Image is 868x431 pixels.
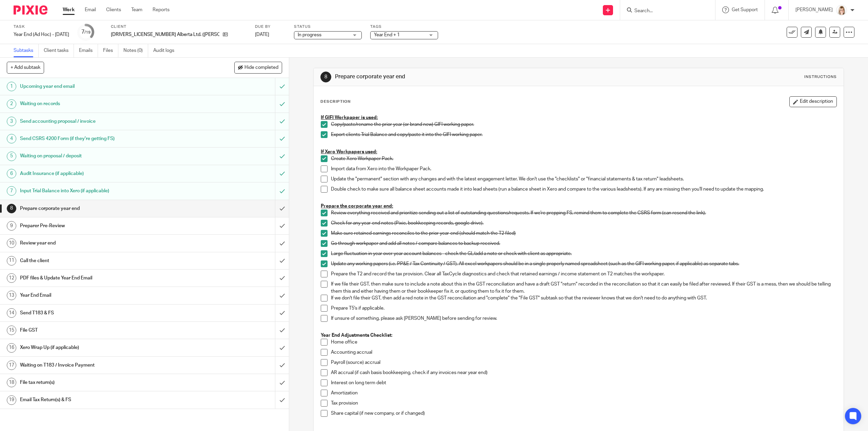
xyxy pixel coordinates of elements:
div: 10 [7,238,16,248]
button: + Add subtask [7,62,44,73]
label: Due by [255,24,285,30]
div: 7 [7,186,16,196]
p: Review everything received and prioritize sending out a list of outstanding questions/requests. I... [331,210,836,216]
div: Year End (Ad Hoc) - [DATE] [14,31,69,38]
a: Work [63,6,75,13]
u: Prepare the corporate year end: [321,204,393,209]
p: Import data from Xero into the Workpaper Pack. [331,165,836,172]
p: Amortization [331,390,836,396]
div: 2 [7,99,16,109]
a: Reports [153,6,170,13]
div: 18 [7,378,16,387]
div: 15 [7,326,16,335]
div: 5 [7,152,16,161]
span: In progress [298,33,321,37]
div: 6 [7,169,16,178]
h1: Send T183 & FS [20,308,185,318]
p: Prepare T5's if applicable. [331,305,836,312]
p: Go through workpaper and add all notes / compare balances to backup received. [331,240,836,247]
img: Tayler%20Headshot%20Compressed%20Resized%202.jpg [836,5,847,16]
p: [PERSON_NAME] [795,6,833,13]
h1: Waiting on records [20,99,185,109]
a: Team [131,6,142,13]
h1: File tax return(s) [20,377,185,388]
a: Subtasks [14,44,39,57]
p: Copy/paste/rename the prior year (or brand new) GIFI working paper. [331,121,836,128]
p: Interest on long term debt [331,379,836,386]
button: Edit description [789,96,837,107]
a: Audit logs [153,44,179,57]
h1: Review year end [20,238,185,248]
div: 17 [7,360,16,370]
h1: File GST [20,325,185,335]
h1: Prepare corporate year end [335,73,593,80]
h1: Send CSRS 4200 Form (if they're getting FS) [20,134,185,144]
a: Notes (0) [123,44,148,57]
h1: Year End Email [20,290,185,300]
p: Prepare the T2 and record the tax provision. Clear all TaxCycle diagnostics and check that retain... [331,271,836,277]
h1: Waiting on T183 / Invoice Payment [20,360,185,370]
p: Share capital (if new company, or if changed) [331,410,836,417]
p: Make sure retained earnings reconciles to the prior year-end (should match the T2 filed) [331,230,836,237]
p: AR accrual (if cash basis bookkeeping, check if any invoices near year end) [331,369,836,376]
div: 8 [7,204,16,213]
a: Clients [106,6,121,13]
h1: Input Trial Balance into Xero (if applicable) [20,186,185,196]
p: Update any working papers (i.e. PP&E / Tax Continuity / GST). All excel workpapers should be in a... [331,260,836,267]
h1: Upcoming year end email [20,81,185,92]
div: 4 [7,134,16,143]
div: Year End (Ad Hoc) - May 2025 [14,31,69,38]
p: Large fluctuation in year over year account balances - check the GL/add a note or check with clie... [331,250,836,257]
p: Export clients Trial Balance and copy/paste it into the GIFI working paper. [331,131,836,138]
img: Pixie [14,5,47,15]
span: Get Support [732,7,758,12]
h1: Xero Wrap Up (if applicable) [20,342,185,353]
input: Search [634,8,695,14]
span: Year End + 1 [374,33,400,37]
div: 11 [7,256,16,266]
u: If Xero Workpapers used: [321,150,377,154]
h1: PDF files & Update Year End Email [20,273,185,283]
p: If we don't file their GST, then add a red note in the GST reconciliation and "complete" the "Fil... [331,295,836,301]
p: Update the "permanent" section with any changes and with the latest engagement letter. We don't u... [331,176,836,182]
a: Emails [79,44,98,57]
div: 9 [7,221,16,231]
button: Hide completed [234,62,282,73]
h1: Call the client [20,256,185,266]
label: Status [294,24,362,30]
p: Double check to make sure all balance sheet accounts made it into lead sheets (run a balance shee... [331,186,836,193]
h1: Waiting on proposal / deposit [20,151,185,161]
p: Description [320,99,351,104]
small: /19 [84,31,91,34]
p: Create Xero Workpaper Pack. [331,155,836,162]
div: 19 [7,395,16,405]
label: Client [111,24,246,30]
a: Email [85,6,96,13]
div: 12 [7,273,16,283]
a: Files [103,44,118,57]
p: Accounting accrual [331,349,836,356]
div: Instructions [804,74,837,80]
h1: Email Tax Return(s) & FS [20,395,185,405]
strong: Year End Adjustments Checklist: [321,333,392,338]
label: Tags [370,24,438,30]
label: Task [14,24,69,30]
div: 1 [7,82,16,91]
h1: Send accounting proposal / invoice [20,116,185,126]
div: 13 [7,291,16,300]
div: 14 [7,308,16,318]
p: Check for any year-end notes (Pixie, bookkeeping records, google drive). [331,220,836,227]
h1: Prepare corporate year end [20,203,185,214]
span: [DATE] [255,32,269,37]
a: Client tasks [44,44,74,57]
div: 8 [320,72,331,82]
p: Tax provision [331,400,836,407]
h1: Audit Insurance (if applicable) [20,169,185,179]
span: Hide completed [244,65,278,71]
u: If GIFI Workpaper is used: [321,115,378,120]
div: 16 [7,343,16,353]
p: If unsure of something, please ask [PERSON_NAME] before sending for review. [331,315,836,322]
h1: Preparer Pre-Review [20,221,185,231]
p: Home office [331,339,836,346]
p: If we file their GST, then make sure to include a note about this in the GST reconciliation and h... [331,281,836,295]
